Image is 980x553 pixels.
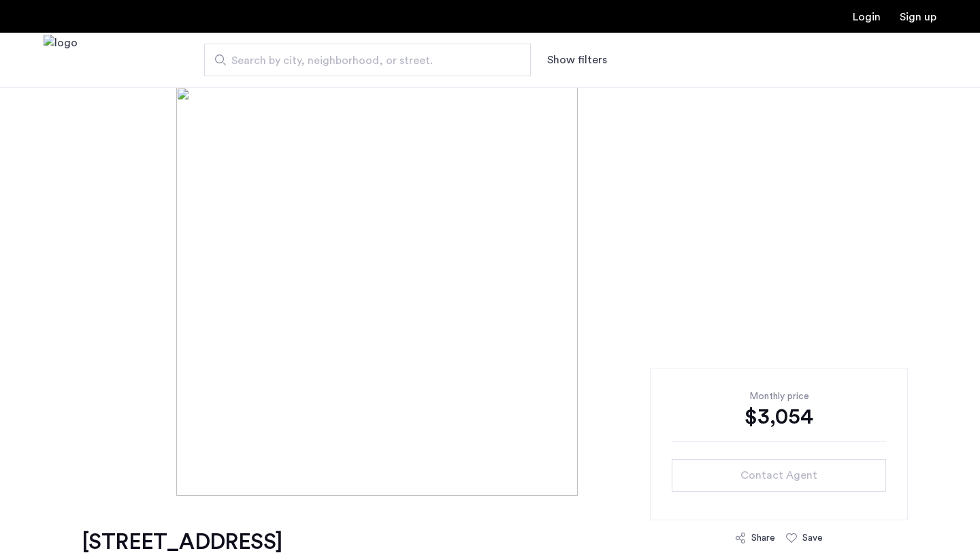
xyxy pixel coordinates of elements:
a: Login [853,12,881,22]
div: $3,054 [672,403,886,430]
span: Contact Agent [740,467,817,484]
span: Search by city, neighborhood, or street. [231,52,493,69]
a: Cazamio Logo [44,35,78,86]
button: button [672,459,886,492]
button: Show or hide filters [547,52,607,68]
img: [object%20Object] [176,87,804,496]
a: Registration [900,12,936,22]
input: Apartment Search [204,44,531,76]
div: Monthly price [672,390,886,403]
div: Save [802,531,823,545]
img: logo [44,35,78,86]
div: Share [751,531,775,545]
